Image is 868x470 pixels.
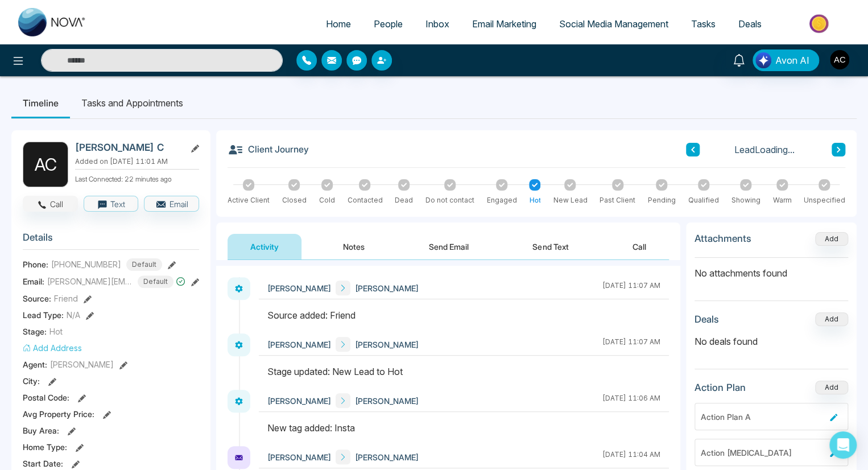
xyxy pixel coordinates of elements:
[267,339,331,351] span: [PERSON_NAME]
[738,18,762,30] span: Deals
[355,451,419,463] span: [PERSON_NAME]
[144,196,199,212] button: Email
[487,195,517,205] div: Engaged
[23,325,47,337] span: Stage:
[228,195,270,205] div: Active Client
[320,234,387,259] button: Notes
[425,18,449,30] span: Inbox
[11,88,70,118] li: Timeline
[755,52,771,68] img: Lead Flow
[610,234,669,259] button: Call
[602,450,660,464] div: [DATE] 11:04 AM
[319,195,335,205] div: Cold
[228,234,301,259] button: Activity
[815,233,848,243] span: Add
[23,142,68,187] div: A C
[602,393,660,408] div: [DATE] 11:06 AM
[75,156,199,167] p: Added on [DATE] 11:01 AM
[731,195,760,205] div: Showing
[529,195,540,205] div: Hot
[67,309,80,321] span: N/A
[362,13,414,35] a: People
[753,50,819,71] button: Avon AI
[23,309,64,321] span: Lead Type:
[395,195,413,205] div: Dead
[815,381,848,394] button: Add
[23,441,67,453] span: Home Type :
[688,195,719,205] div: Qualified
[23,292,51,304] span: Source:
[54,292,78,304] span: Friend
[680,13,727,35] a: Tasks
[772,195,791,205] div: Warm
[23,232,199,249] h3: Details
[815,312,848,326] button: Add
[23,196,78,212] button: Call
[695,314,719,325] h3: Deals
[23,342,82,354] button: Add Address
[23,375,40,387] span: City :
[315,13,362,35] a: Home
[50,358,114,370] span: [PERSON_NAME]
[804,195,845,205] div: Unspecified
[425,195,474,205] div: Do not contact
[695,382,746,393] h3: Action Plan
[602,281,660,295] div: [DATE] 11:07 AM
[695,335,848,348] p: No deals found
[23,424,59,436] span: Buy Area :
[267,451,331,463] span: [PERSON_NAME]
[282,195,307,205] div: Closed
[138,275,173,288] span: Default
[559,18,668,30] span: Social Media Management
[600,195,635,205] div: Past Client
[18,8,86,36] img: Nova CRM Logo
[70,88,195,118] li: Tasks and Appointments
[75,142,181,153] h2: [PERSON_NAME] C
[472,18,536,30] span: Email Marketing
[775,53,809,67] span: Avon AI
[326,18,351,30] span: Home
[461,13,548,35] a: Email Marketing
[548,13,680,35] a: Social Media Management
[23,391,69,403] span: Postal Code :
[23,275,44,287] span: Email:
[648,195,676,205] div: Pending
[374,18,403,30] span: People
[75,172,199,184] p: Last Connected: 22 minutes ago
[51,258,121,270] span: [PHONE_NUMBER]
[602,337,660,352] div: [DATE] 11:07 AM
[23,258,48,270] span: Phone:
[779,11,861,36] img: Market-place.gif
[734,143,795,156] span: Lead Loading...
[267,395,331,407] span: [PERSON_NAME]
[701,411,825,423] div: Action Plan A
[47,275,133,287] span: [PERSON_NAME][EMAIL_ADDRESS][DOMAIN_NAME]
[829,431,857,459] div: Open Intercom Messenger
[84,196,139,212] button: Text
[701,447,825,459] div: Action [MEDICAL_DATA]
[695,233,751,244] h3: Attachments
[267,282,331,294] span: [PERSON_NAME]
[23,408,94,420] span: Avg Property Price :
[815,232,848,246] button: Add
[355,395,419,407] span: [PERSON_NAME]
[355,339,419,351] span: [PERSON_NAME]
[347,195,382,205] div: Contacted
[355,282,419,294] span: [PERSON_NAME]
[830,50,849,69] img: User Avatar
[727,13,773,35] a: Deals
[414,13,461,35] a: Inbox
[23,457,63,469] span: Start Date :
[49,325,63,337] span: Hot
[510,234,591,259] button: Send Text
[553,195,587,205] div: New Lead
[691,18,716,30] span: Tasks
[126,258,162,271] span: Default
[406,234,491,259] button: Send Email
[695,258,848,280] p: No attachments found
[23,358,47,370] span: Agent:
[228,142,309,158] h3: Client Journey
